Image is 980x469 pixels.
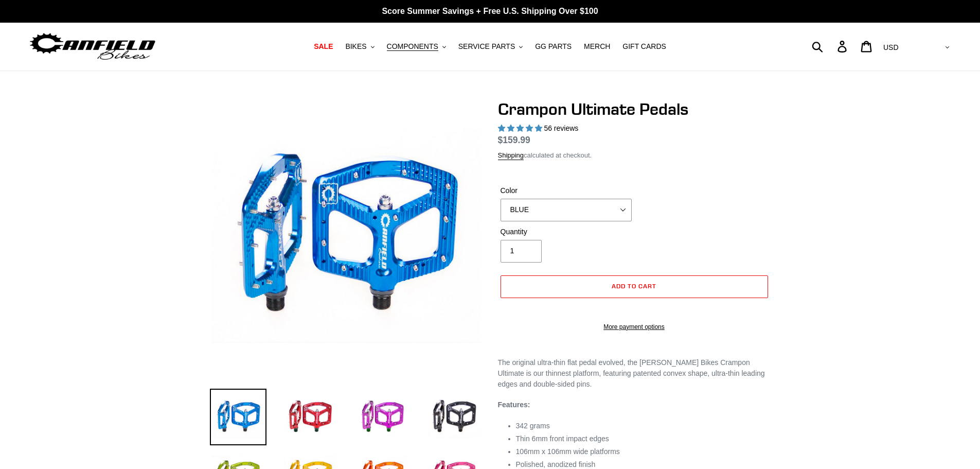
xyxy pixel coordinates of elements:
label: Quantity [501,227,632,237]
button: Add to cart [501,275,768,298]
span: BIKES [345,42,366,51]
h1: Crampon Ultimate Pedals [498,99,771,119]
a: SALE [309,40,338,54]
li: 342 grams [516,421,771,431]
a: GG PARTS [530,40,577,54]
span: MERCH [584,42,610,51]
strong: Features: [498,401,530,409]
img: Load image into Gallery viewer, Crampon Ultimate Pedals [282,389,338,445]
span: SALE [314,42,333,51]
button: COMPONENTS [382,40,451,54]
span: GG PARTS [535,42,572,51]
a: More payment options [501,322,768,332]
a: Shipping [498,151,524,160]
span: COMPONENTS [387,42,438,51]
img: Load image into Gallery viewer, Crampon Ultimate Pedals [354,389,411,445]
a: GIFT CARDS [617,40,671,54]
span: SERVICE PARTS [458,42,515,51]
li: 106mm x 106mm wide platforms [516,446,771,457]
span: 4.95 stars [498,124,544,132]
div: calculated at checkout. [498,150,771,161]
button: BIKES [340,40,379,54]
span: GIFT CARDS [622,42,666,51]
li: Thin 6mm front impact edges [516,433,771,444]
img: Canfield Bikes [28,30,157,63]
img: Load image into Gallery viewer, Crampon Ultimate Pedals [426,389,483,445]
button: SERVICE PARTS [453,40,528,54]
img: Load image into Gallery viewer, Crampon Ultimate Pedals [210,389,266,445]
label: Color [501,185,632,196]
a: MERCH [579,40,615,54]
input: Search [817,35,844,58]
span: 56 reviews [544,124,578,132]
span: $159.99 [498,135,530,145]
p: The original ultra-thin flat pedal evolved, the [PERSON_NAME] Bikes Crampon Ultimate is our thinn... [498,357,771,390]
span: Add to cart [612,282,656,290]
